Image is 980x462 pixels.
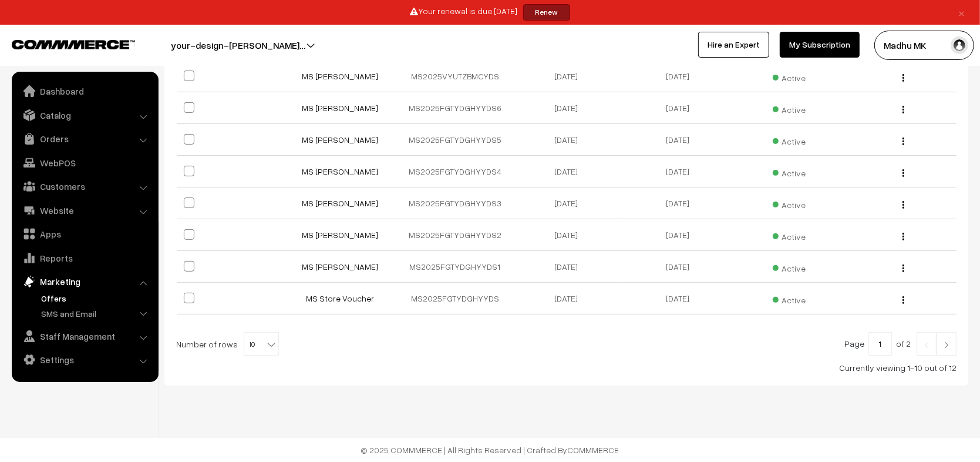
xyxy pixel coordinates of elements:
[302,103,378,113] a: MS [PERSON_NAME]
[921,342,932,349] img: Left
[399,124,511,156] td: MS2025FGTYDGHYYDS5
[176,361,957,374] div: Currently viewing 1-10 out of 12
[511,283,622,314] td: [DATE]
[773,164,806,179] span: Active
[902,233,904,240] img: Menu
[15,349,154,370] a: Settings
[523,4,570,21] a: Renew
[698,32,769,58] a: Hire an Expert
[302,230,378,240] a: MS [PERSON_NAME]
[302,135,378,145] a: MS [PERSON_NAME]
[844,339,864,349] span: Page
[399,92,511,124] td: MS2025FGTYDGHYYDS6
[399,188,511,219] td: MS2025FGTYDGHYYDS3
[15,247,154,269] a: Reports
[780,32,860,58] a: My Subscription
[622,156,733,188] td: [DATE]
[399,283,511,314] td: MS2025FGTYDGHYYDS
[773,196,806,211] span: Active
[302,262,378,272] a: MS [PERSON_NAME]
[399,156,511,188] td: MS2025FGTYDGHYYDS4
[511,219,622,251] td: [DATE]
[511,92,622,124] td: [DATE]
[902,169,904,177] img: Menu
[15,223,154,245] a: Apps
[15,176,154,197] a: Customers
[902,106,904,113] img: Menu
[954,5,969,19] a: ×
[38,292,154,304] a: Offers
[896,339,911,349] span: of 2
[941,342,952,349] img: Right
[12,40,135,49] img: COMMMERCE
[15,152,154,173] a: WebPOS
[399,251,511,283] td: MS2025FGTYDGHYYDS1
[302,71,378,81] a: MS [PERSON_NAME]
[773,227,806,243] span: Active
[130,31,346,60] button: your-design-[PERSON_NAME]…
[15,271,154,292] a: Marketing
[176,338,238,350] span: Number of rows
[773,291,806,306] span: Active
[902,138,904,145] img: Menu
[622,188,733,219] td: [DATE]
[15,105,154,126] a: Catalog
[302,166,378,176] a: MS [PERSON_NAME]
[15,200,154,221] a: Website
[773,259,806,274] span: Active
[511,251,622,283] td: [DATE]
[15,128,154,149] a: Orders
[511,156,622,188] td: [DATE]
[902,201,904,209] img: Menu
[399,61,511,92] td: MS2025VYUTZBMCYDS
[874,31,974,60] button: Madhu MK
[15,81,154,102] a: Dashboard
[622,61,733,92] td: [DATE]
[902,74,904,82] img: Menu
[622,251,733,283] td: [DATE]
[773,101,806,116] span: Active
[244,332,279,356] span: 10
[511,188,622,219] td: [DATE]
[12,36,114,51] a: COMMMERCE
[902,296,904,304] img: Menu
[244,333,278,356] span: 10
[773,69,806,84] span: Active
[302,198,378,208] a: MS [PERSON_NAME]
[306,293,374,303] a: MS Store Voucher
[568,445,619,455] a: COMMMERCE
[4,4,976,21] div: Your renewal is due [DATE]
[622,283,733,314] td: [DATE]
[951,36,968,54] img: user
[511,124,622,156] td: [DATE]
[511,61,622,92] td: [DATE]
[622,124,733,156] td: [DATE]
[15,326,154,347] a: Staff Management
[38,307,154,320] a: SMS and Email
[622,92,733,124] td: [DATE]
[399,219,511,251] td: MS2025FGTYDGHYYDS2
[902,265,904,272] img: Menu
[622,219,733,251] td: [DATE]
[773,132,806,148] span: Active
